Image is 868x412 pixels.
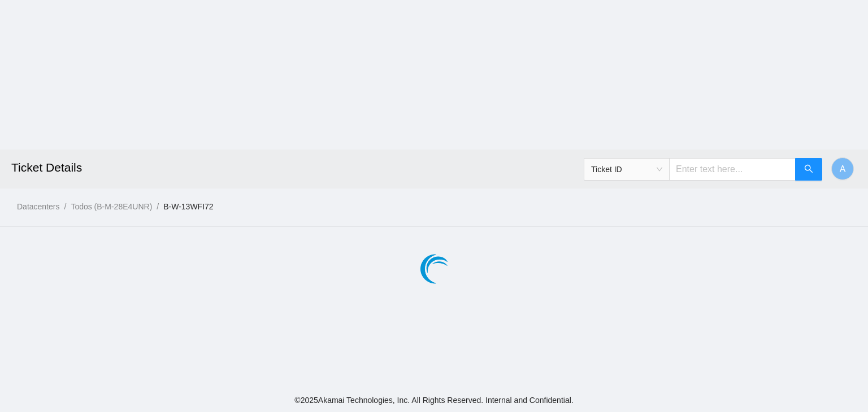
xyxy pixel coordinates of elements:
[64,202,66,211] span: /
[804,164,813,175] span: search
[840,162,846,176] span: A
[591,161,662,178] span: Ticket ID
[795,158,822,181] button: search
[17,202,59,211] a: Datacenters
[831,157,854,180] button: A
[11,150,603,186] h2: Ticket Details
[669,158,796,181] input: Enter text here...
[163,202,213,211] a: B-W-13WFI72
[157,202,159,211] span: /
[71,202,152,211] a: Todos (B-M-28E4UNR)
